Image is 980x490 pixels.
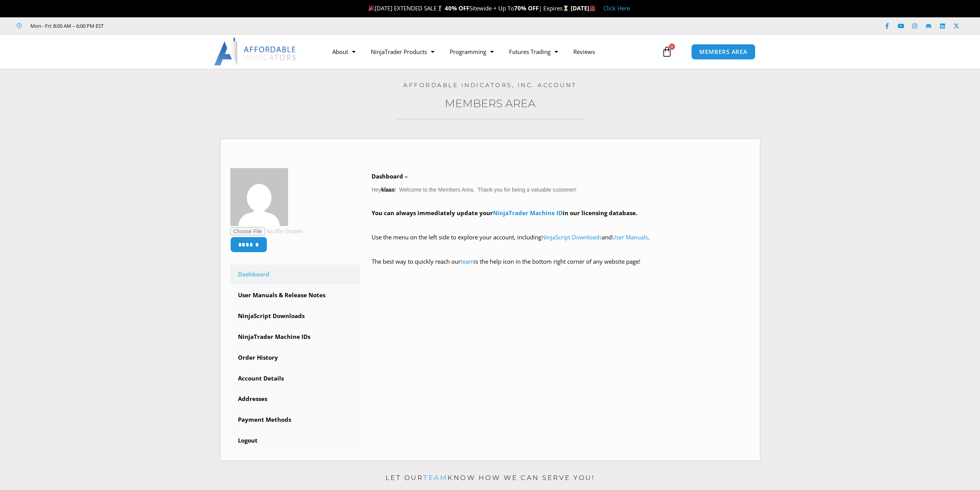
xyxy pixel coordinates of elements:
[442,43,501,61] a: Programming
[612,233,648,241] a: User Manuals
[603,4,630,12] a: Click Here
[381,187,395,193] strong: klaas
[230,306,360,326] a: NinjaScript Downloads
[325,43,363,61] a: About
[372,256,750,278] p: The best way to quickly reach our is the help icon in the bottom right corner of any website page!
[691,44,756,60] a: MEMBERS AREA
[445,97,536,110] a: Members Area
[230,264,360,285] a: Dashboard
[541,233,602,241] a: NinjaScript Downloads
[363,43,442,61] a: NinjaTrader Products
[221,472,760,484] p: Let our know how we can serve you!
[369,5,374,11] img: 🎉
[423,474,447,482] a: team
[372,172,408,180] b: Dashboard –
[230,431,360,451] a: Logout
[372,209,637,217] strong: You can always immediately update your in our licensing database.
[501,43,566,61] a: Futures Trading
[650,40,684,63] a: 0
[590,5,595,11] img: 🏭
[325,43,660,61] nav: Menu
[114,22,230,30] iframe: Customer reviews powered by Trustpilot
[372,171,750,278] div: Hey ! Welcome to the Members Area. Thank you for being a valuable customer!
[367,4,571,12] span: [DATE] EXTENDED SALE Sitewide + Up To | Expires
[230,327,360,347] a: NinjaTrader Machine IDs
[437,5,443,11] img: 🏌️‍♂️
[563,5,569,11] img: ⌛
[230,369,360,389] a: Account Details
[493,209,563,217] a: NinjaTrader Machine ID
[403,81,577,89] a: Affordable Indicators, Inc. Account
[669,44,675,50] span: 0
[214,38,297,66] img: LogoAI | Affordable Indicators – NinjaTrader
[445,4,469,12] strong: 40% OFF
[230,410,360,430] a: Payment Methods
[571,4,596,12] strong: [DATE]
[230,348,360,368] a: Order History
[372,232,750,254] p: Use the menu on the left side to explore your account, including and .
[699,49,747,55] span: MEMBERS AREA
[566,43,603,61] a: Reviews
[230,168,288,226] img: 9b3dc64a00f21473cd66fa900c36594e8e6bfce32c264d8ca5065fb9aa8abee8
[230,389,360,409] a: Addresses
[28,21,104,30] span: Mon - Fri: 8:00 AM – 6:00 PM EST
[230,285,360,305] a: User Manuals & Release Notes
[461,258,474,265] a: team
[230,264,360,451] nav: Account pages
[514,4,539,12] strong: 70% OFF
